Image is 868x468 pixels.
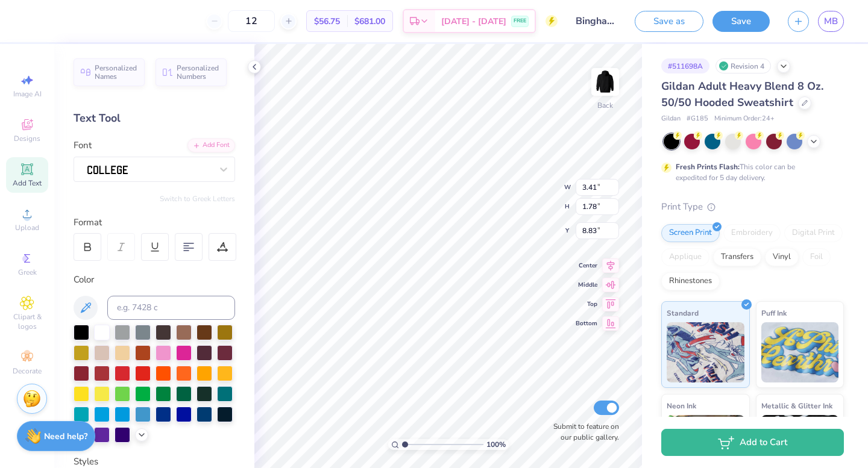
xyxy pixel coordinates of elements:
[661,200,844,214] div: Print Type
[74,139,92,152] label: Font
[74,110,235,126] div: Text Tool
[576,319,597,328] span: Bottom
[661,79,823,110] span: Gildan Adult Heavy Blend 8 Oz. 50/50 Hooded Sweatshirt
[13,178,42,188] span: Add Text
[6,312,48,331] span: Clipart & logos
[514,17,526,25] span: FREE
[107,296,235,320] input: e.g. 7428 c
[761,307,787,319] span: Puff Ink
[547,421,619,443] label: Submit to feature on our public gallery.
[14,134,40,143] span: Designs
[661,224,720,242] div: Screen Print
[15,223,39,232] span: Upload
[228,10,275,32] input: – –
[715,58,771,73] div: Revision 4
[687,114,708,124] span: # G185
[713,248,761,266] div: Transfers
[314,15,340,28] span: $56.75
[441,15,506,28] span: [DATE] - [DATE]
[95,64,137,81] span: Personalized Names
[661,272,720,290] div: Rhinestones
[661,429,844,456] button: Add to Cart
[354,15,385,28] span: $681.00
[676,161,824,183] div: This color can be expedited for 5 day delivery.
[661,58,709,73] div: # 511698A
[661,114,681,124] span: Gildan
[667,322,744,382] img: Standard
[667,307,699,319] span: Standard
[761,399,832,412] span: Metallic & Glitter Ink
[74,273,235,287] div: Color
[723,224,781,242] div: Embroidery
[714,114,775,124] span: Minimum Order: 24 +
[177,64,219,81] span: Personalized Numbers
[576,261,597,270] span: Center
[802,248,831,266] div: Foil
[593,70,617,94] img: Back
[667,399,696,412] span: Neon Ink
[597,100,613,111] div: Back
[576,281,597,289] span: Middle
[567,9,626,33] input: Untitled Design
[576,300,597,308] span: Top
[635,11,703,32] button: Save as
[486,439,506,450] span: 100 %
[661,248,709,266] div: Applique
[765,248,799,266] div: Vinyl
[187,139,235,152] div: Add Font
[712,11,770,32] button: Save
[160,194,235,204] button: Switch to Greek Letters
[13,366,42,376] span: Decorate
[676,162,740,172] strong: Fresh Prints Flash:
[761,322,839,382] img: Puff Ink
[784,224,843,242] div: Digital Print
[13,89,42,99] span: Image AI
[18,267,37,277] span: Greek
[74,216,236,229] div: Format
[824,14,838,28] span: MB
[818,11,844,32] a: MB
[44,431,87,442] strong: Need help?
